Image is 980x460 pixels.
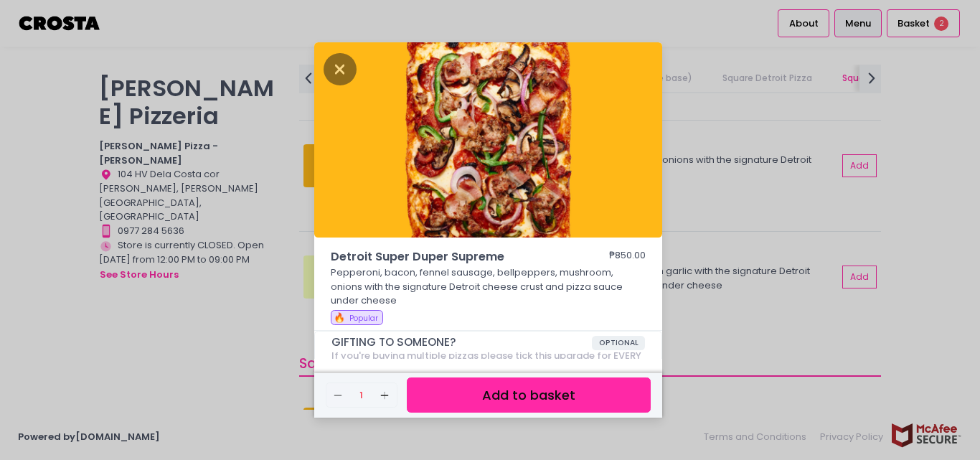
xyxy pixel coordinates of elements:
span: Popular [349,313,378,324]
div: ₱850.00 [609,248,646,266]
span: 🔥 [334,311,345,324]
span: OPTIONAL [592,336,646,350]
img: Detroit Super Duper Supreme [314,42,662,238]
span: Detroit Super Duper Supreme [331,248,567,266]
button: Add to basket [407,377,651,413]
div: If you're buying multiple pizzas please tick this upgrade for EVERY pizza [331,350,646,372]
span: GIFTING TO SOMEONE? [331,336,592,349]
button: Close [324,61,357,75]
p: Pepperoni, bacon, fennel sausage, bellpeppers, mushroom, onions with the signature Detroit cheese... [331,266,646,308]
